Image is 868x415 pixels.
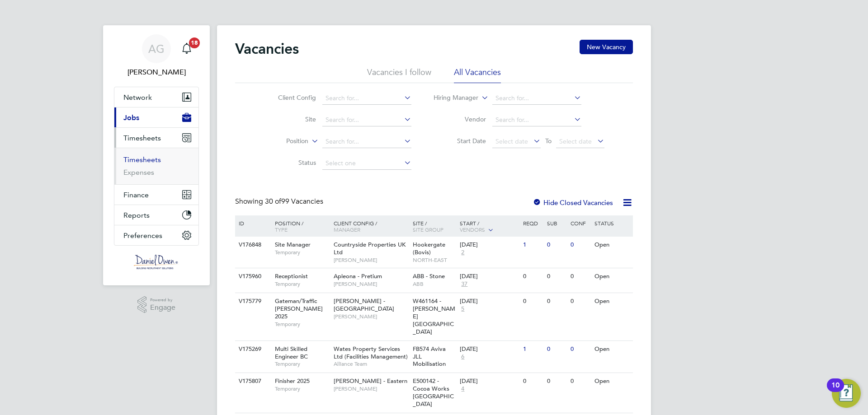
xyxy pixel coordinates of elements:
[114,225,198,245] button: Preferences
[150,296,175,304] span: Powered by
[568,373,592,390] div: 0
[413,226,443,233] span: Site Group
[413,272,445,280] span: ABB - Stone
[236,237,268,253] div: V176848
[460,298,519,305] div: [DATE]
[568,341,592,358] div: 0
[545,373,568,390] div: 0
[426,93,478,103] label: Hiring Manager
[114,107,198,127] button: Jobs
[454,67,501,83] li: All Vacancies
[592,293,632,310] div: Open
[460,249,466,256] span: 2
[334,360,408,368] span: Alliance Team
[123,155,161,164] a: Timesheets
[413,297,455,336] span: W461164 - [PERSON_NAME][GEOGRAPHIC_DATA]
[123,168,154,177] a: Expenses
[275,226,288,233] span: Type
[521,293,544,310] div: 0
[460,305,466,313] span: 5
[334,272,382,280] span: Apleona - Pretium
[592,268,632,285] div: Open
[592,215,632,231] div: Status
[137,296,176,313] a: Powered byEngage
[334,297,394,312] span: [PERSON_NAME] - [GEOGRAPHIC_DATA]
[460,241,519,249] div: [DATE]
[460,226,485,233] span: Vendors
[275,249,329,256] span: Temporary
[492,114,581,126] input: Search for...
[114,67,199,78] span: Amy Garcia
[568,237,592,253] div: 0
[123,211,150,219] span: Reports
[367,67,431,83] li: Vacancies I follow
[460,280,469,288] span: 37
[114,205,198,225] button: Reports
[413,280,456,288] span: ABB
[831,385,840,397] div: 10
[542,135,554,147] span: To
[114,128,198,148] button: Timesheets
[521,237,544,253] div: 1
[334,345,408,360] span: Wates Property Services Ltd (Facilities Management)
[413,241,445,256] span: Hookergate (Bovis)
[413,256,456,264] span: NORTH-EAST
[134,255,179,269] img: danielowen-logo-retina.png
[236,215,268,231] div: ID
[413,377,454,408] span: E500142 - Cocoa Works [GEOGRAPHIC_DATA]
[114,185,198,205] button: Finance
[592,373,632,390] div: Open
[275,377,310,385] span: Finisher 2025
[268,215,331,237] div: Position /
[265,197,281,206] span: 30 of
[275,280,329,288] span: Temporary
[236,341,268,358] div: V175269
[334,280,408,288] span: [PERSON_NAME]
[256,137,308,146] label: Position
[275,321,329,328] span: Temporary
[123,93,152,102] span: Network
[331,215,410,237] div: Client Config /
[235,197,325,206] div: Showing
[275,385,329,392] span: Temporary
[832,379,861,408] button: Open Resource Center, 10 new notifications
[114,34,199,78] a: AG[PERSON_NAME]
[264,159,316,167] label: Status
[334,313,408,320] span: [PERSON_NAME]
[460,273,519,280] div: [DATE]
[533,198,613,207] label: Hide Closed Vacancies
[580,40,633,54] button: New Vacancy
[545,268,568,285] div: 0
[410,215,458,237] div: Site /
[235,40,299,58] h2: Vacancies
[264,115,316,123] label: Site
[434,137,486,145] label: Start Date
[178,34,196,63] a: 18
[334,377,407,385] span: [PERSON_NAME] - Eastern
[114,87,198,107] button: Network
[322,92,411,105] input: Search for...
[568,293,592,310] div: 0
[568,268,592,285] div: 0
[236,293,268,310] div: V175779
[521,341,544,358] div: 1
[458,215,521,238] div: Start /
[521,373,544,390] div: 0
[322,114,411,126] input: Search for...
[189,37,200,48] span: 18
[264,93,316,102] label: Client Config
[275,360,329,368] span: Temporary
[460,378,519,385] div: [DATE]
[334,385,408,392] span: [PERSON_NAME]
[322,135,411,148] input: Search for...
[460,385,466,393] span: 4
[334,241,406,256] span: Countryside Properties UK Ltd
[123,134,161,142] span: Timesheets
[460,345,519,353] div: [DATE]
[103,25,210,285] nav: Main navigation
[568,215,592,231] div: Conf
[434,115,486,123] label: Vendor
[275,272,308,280] span: Receptionist
[236,268,268,285] div: V175960
[334,256,408,264] span: [PERSON_NAME]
